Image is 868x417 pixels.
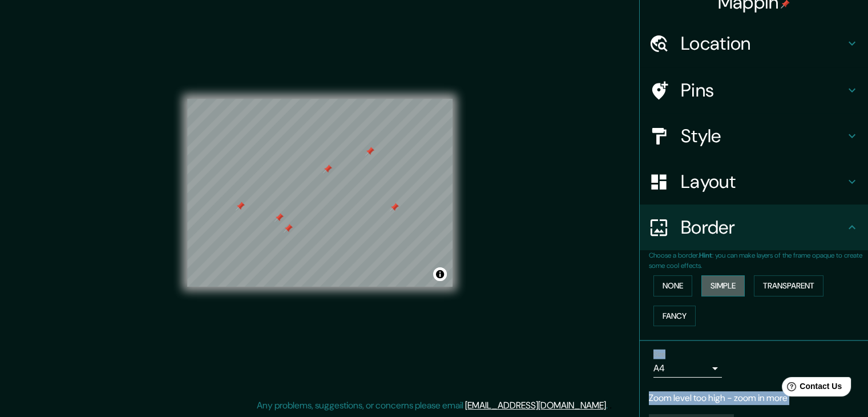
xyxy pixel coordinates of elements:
[640,159,868,205] div: Layout
[766,372,855,404] iframe: Help widget launcher
[653,359,722,378] div: A4
[187,99,453,287] canvas: Map
[649,391,859,405] p: Zoom level too high - zoom in more
[681,125,845,147] h4: Style
[754,275,823,296] button: Transparent
[609,399,612,412] div: .
[257,399,608,412] p: Any problems, suggestions, or concerns please email .
[640,67,868,113] div: Pins
[640,113,868,159] div: Style
[640,205,868,250] div: Border
[640,21,868,66] div: Location
[653,275,692,296] button: None
[681,216,845,239] h4: Border
[681,79,845,102] h4: Pins
[681,32,845,55] h4: Location
[701,275,745,296] button: Simple
[653,306,696,327] button: Fancy
[699,251,712,260] b: Hint
[653,350,665,359] label: Size
[681,170,845,193] h4: Layout
[433,267,447,281] button: Toggle attribution
[465,399,606,411] a: [EMAIL_ADDRESS][DOMAIN_NAME]
[608,399,609,412] div: .
[649,250,868,271] p: Choose a border. : you can make layers of the frame opaque to create some cool effects.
